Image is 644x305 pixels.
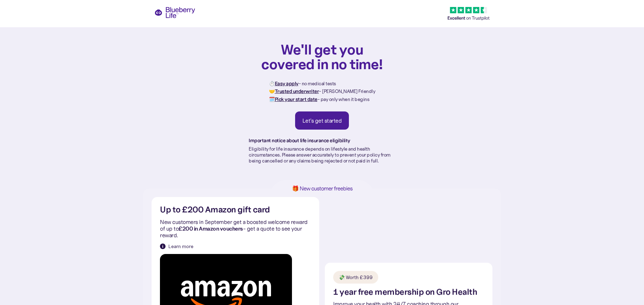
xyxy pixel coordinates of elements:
h2: 1 year free membership on Gro Health [333,288,477,297]
strong: Pick your start date [275,96,317,102]
strong: Easy apply [275,80,299,87]
h1: We'll get you covered in no time! [261,42,383,71]
div: 💸 Worth £399 [339,274,373,281]
strong: Important notice about life insurance eligibility [249,137,350,144]
div: Learn more [168,243,193,250]
p: Eligibility for life insurance depends on lifestyle and health circumstances. Please answer accur... [249,146,395,164]
h1: 🎁 New customer freebies [281,186,363,191]
a: Let's get started [295,111,349,130]
p: ⏱️ - no medical tests 🤝 - [PERSON_NAME] Friendly 🗓️ - pay only when it begins [269,80,375,103]
div: Let's get started [302,117,342,124]
p: New customers in September get a boosted welcome reward of up to - get a quote to see your reward. [160,219,311,239]
strong: £200 in Amazon vouchers [178,225,243,232]
strong: Trusted underwriter [275,88,319,94]
h2: Up to £200 Amazon gift card [160,205,270,214]
a: Learn more [160,243,193,250]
